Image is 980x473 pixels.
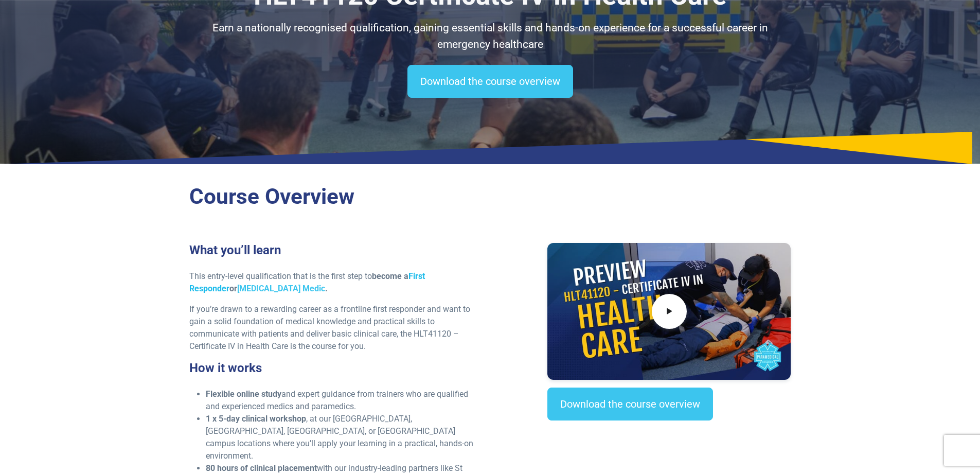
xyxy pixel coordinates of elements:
[189,303,484,353] p: If you’re drawn to a rewarding career as a frontline first responder and want to gain a solid fou...
[206,389,281,399] strong: Flexible online study
[206,388,484,413] li: and expert guidance from trainers who are qualified and experienced medics and paramedics.
[206,463,317,473] strong: 80 hours of clinical placement
[407,65,573,98] a: Download the course overview
[189,20,791,52] p: Earn a nationally recognised qualification, gaining essential skills and hands-on experience for ...
[189,271,425,293] strong: become a or .
[237,284,325,293] a: [MEDICAL_DATA] Medic
[547,388,713,421] a: Download the course overview
[189,271,425,293] a: First Responder
[206,413,484,462] li: , at our [GEOGRAPHIC_DATA], [GEOGRAPHIC_DATA], [GEOGRAPHIC_DATA], or [GEOGRAPHIC_DATA] campus loc...
[189,270,484,295] p: This entry-level qualification that is the first step to
[189,243,484,258] h3: What you’ll learn
[206,414,306,424] strong: 1 x 5-day clinical workshop
[189,361,484,376] h3: How it works
[189,184,791,210] h2: Course Overview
